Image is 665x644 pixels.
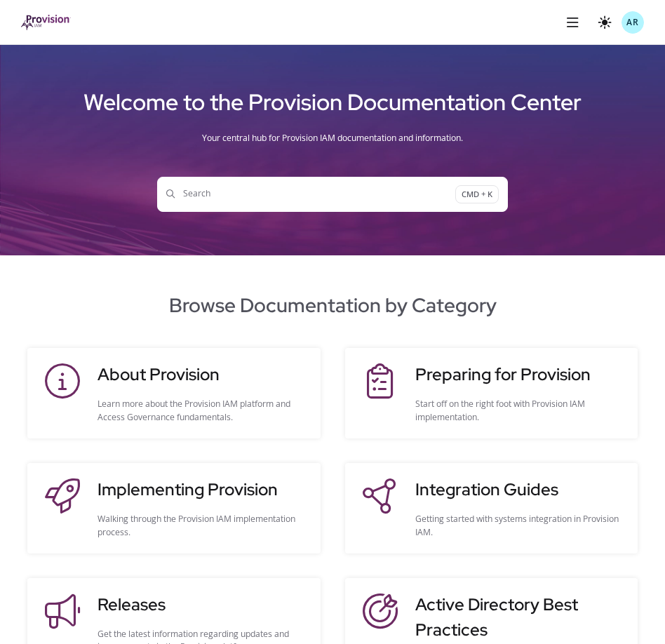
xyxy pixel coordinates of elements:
[594,11,617,34] button: Theme options
[561,11,584,34] button: Show menu
[98,513,306,539] div: Walking through the Provision IAM implementation process.
[98,362,306,387] h3: About Provision
[41,362,306,424] a: About ProvisionLearn more about the Provision IAM platform and Access Governance fundamentals.
[21,121,644,156] div: Your central hub for Provision IAM documentation and information.
[98,592,306,617] h3: Releases
[359,477,624,539] a: Integration GuidesGetting started with systems integration in Provision IAM.
[415,477,624,502] h3: Integration Guides
[21,15,71,30] img: brand logo
[21,83,644,121] h1: Welcome to the Provision Documentation Center
[415,592,624,643] h3: Active Directory Best Practices
[359,362,624,424] a: Preparing for ProvisionStart off on the right foot with Provision IAM implementation.
[455,185,499,203] span: CMD + K
[622,11,644,34] button: AR
[415,362,624,387] h3: Preparing for Provision
[626,16,639,29] span: AR
[21,15,71,30] a: Project logo
[41,477,306,539] a: Implementing ProvisionWalking through the Provision IAM implementation process.
[415,398,624,424] div: Start off on the right foot with Provision IAM implementation.
[415,513,624,539] div: Getting started with systems integration in Provision IAM.
[98,477,306,502] h3: Implementing Provision
[157,177,508,212] button: SearchCMD + K
[98,398,306,424] div: Learn more about the Provision IAM platform and Access Governance fundamentals.
[21,290,644,320] h2: Browse Documentation by Category
[166,187,455,201] span: Search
